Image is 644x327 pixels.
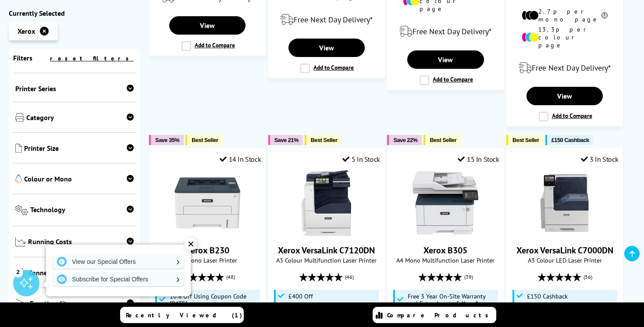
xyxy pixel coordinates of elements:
[24,174,134,185] span: Colour or Mono
[220,155,261,163] div: 14 In Stock
[311,137,338,143] span: Best Seller
[185,135,223,145] button: Best Seller
[294,170,359,236] img: Xerox VersaLink C7120DN
[581,155,619,163] div: 3 In Stock
[342,155,380,163] div: 5 In Stock
[274,137,299,143] span: Save 21%
[13,267,23,277] div: 2
[120,307,244,323] a: Recently Viewed (1)
[288,39,365,57] a: View
[522,25,607,49] li: 13.3p per colour page
[420,75,473,85] label: Add to Compare
[53,255,184,269] a: View our Special Offers
[24,144,134,154] span: Printer Size
[273,7,380,32] div: modal_delivery
[539,112,592,121] label: Add to Compare
[506,135,544,145] button: Best Seller
[551,137,589,143] span: £150 Cashback
[155,137,179,143] span: Save 35%
[413,170,478,236] img: Xerox B305
[511,256,618,264] span: A3 Colour LED Laser Printer
[522,7,607,23] li: 2.7p per mono page
[413,229,478,238] a: Xerox B305
[584,269,592,285] span: (36)
[294,229,359,238] a: Xerox VersaLink C7120DN
[18,27,35,36] span: Xerox
[53,272,184,286] a: Subscribe for Special Offers
[149,135,184,145] button: Save 35%
[545,135,594,145] button: £150 Cashback
[15,144,22,153] img: Printer Size
[126,311,242,319] span: Recently Viewed (1)
[15,237,26,246] img: Running Costs
[387,311,493,319] span: Compare Products
[345,269,354,285] span: (46)
[423,135,461,145] button: Best Seller
[393,137,417,143] span: Save 22%
[181,41,235,51] label: Add to Compare
[226,269,235,285] span: (48)
[516,245,613,256] a: Xerox VersaLink C7000DN
[392,19,499,44] div: modal_delivery
[527,293,568,300] span: £150 Cashback
[169,16,246,35] a: View
[185,245,229,256] a: Xerox B230
[268,135,303,145] button: Save 21%
[174,170,240,236] img: Xerox B230
[13,53,32,62] span: Filters
[305,135,342,145] button: Best Seller
[407,50,484,69] a: View
[423,245,467,256] a: Xerox B305
[373,307,496,323] a: Compare Products
[458,155,499,163] div: 15 In Stock
[9,9,140,18] div: Currently Selected
[464,269,473,285] span: (39)
[532,229,598,238] a: Xerox VersaLink C7000DN
[185,238,197,250] div: ✕
[392,256,499,264] span: A4 Mono Multifunction Laser Printer
[278,245,375,256] a: Xerox VersaLink C7120DN
[15,174,22,183] img: Colour or Mono
[30,299,134,310] span: Functionality
[15,299,28,309] img: Functionality
[30,205,134,217] span: Technology
[170,293,258,307] span: 10% Off Using Coupon Code [DATE]
[15,84,134,93] span: Printer Series
[174,229,240,238] a: Xerox B230
[527,87,603,105] a: View
[26,113,134,124] span: Category
[28,237,134,248] span: Running Costs
[288,293,313,300] span: £400 Off
[408,293,496,307] span: Free 3 Year On-Site Warranty and Extend up to 5 Years*
[532,170,598,236] img: Xerox VersaLink C7000DN
[50,54,134,62] a: reset filters
[511,56,618,80] div: modal_delivery
[154,256,261,264] span: A4 Mono Laser Printer
[300,64,354,73] label: Add to Compare
[28,268,134,279] span: Connectivity
[192,137,218,143] span: Best Seller
[430,137,456,143] span: Best Seller
[512,137,539,143] span: Best Seller
[15,113,24,122] img: Category
[387,135,422,145] button: Save 22%
[273,256,380,264] span: A3 Colour Multifunction Laser Printer
[15,205,28,215] img: Technology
